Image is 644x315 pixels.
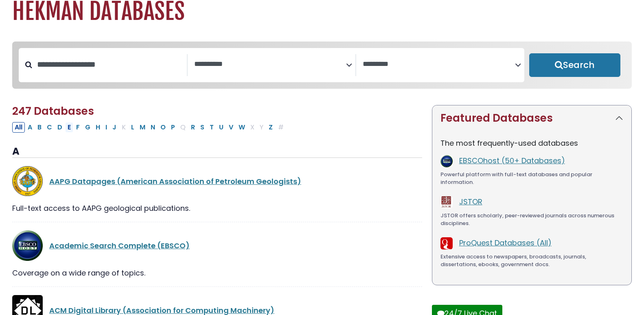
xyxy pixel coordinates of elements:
a: JSTOR [459,197,482,207]
div: Coverage on a wide range of topics. [12,267,422,278]
a: Academic Search Complete (EBSCO) [49,241,190,251]
button: Filter Results H [93,122,103,133]
div: JSTOR offers scholarly, peer-reviewed journals across numerous disciplines. [440,212,623,227]
button: Filter Results L [129,122,137,133]
button: Submit for Search Results [529,53,620,77]
button: Filter Results D [55,122,65,133]
button: Filter Results I [103,122,110,133]
button: Filter Results Z [266,122,275,133]
button: Filter Results E [65,122,73,133]
textarea: Search [194,60,346,69]
button: Featured Databases [432,105,631,131]
button: Filter Results V [226,122,236,133]
div: Full-text access to AAPG geological publications. [12,203,422,214]
button: Filter Results W [236,122,248,133]
a: EBSCOhost (50+ Databases) [459,155,565,166]
button: Filter Results N [148,122,158,133]
span: 247 Databases [12,104,94,118]
button: Filter Results B [35,122,44,133]
div: Extensive access to newspapers, broadcasts, journals, dissertations, ebooks, government docs. [440,253,623,269]
nav: Search filters [12,42,632,89]
button: Filter Results F [74,122,82,133]
button: Filter Results A [25,122,35,133]
button: Filter Results R [188,122,197,133]
textarea: Search [363,60,515,69]
input: Search database by title or keyword [32,58,187,71]
button: Filter Results T [207,122,216,133]
h3: A [12,146,422,158]
button: Filter Results S [198,122,207,133]
a: AAPG Datapages (American Association of Petroleum Geologists) [49,176,301,186]
button: All [12,122,25,133]
button: Filter Results U [217,122,226,133]
div: Alpha-list to filter by first letter of database name [12,122,287,132]
button: Filter Results M [137,122,148,133]
button: Filter Results G [83,122,93,133]
div: Powerful platform with full-text databases and popular information. [440,171,623,186]
button: Filter Results C [44,122,55,133]
a: ProQuest Databases (All) [459,238,552,248]
p: The most frequently-used databases [440,138,623,149]
button: Filter Results J [110,122,119,133]
button: Filter Results P [169,122,177,133]
button: Filter Results O [158,122,168,133]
